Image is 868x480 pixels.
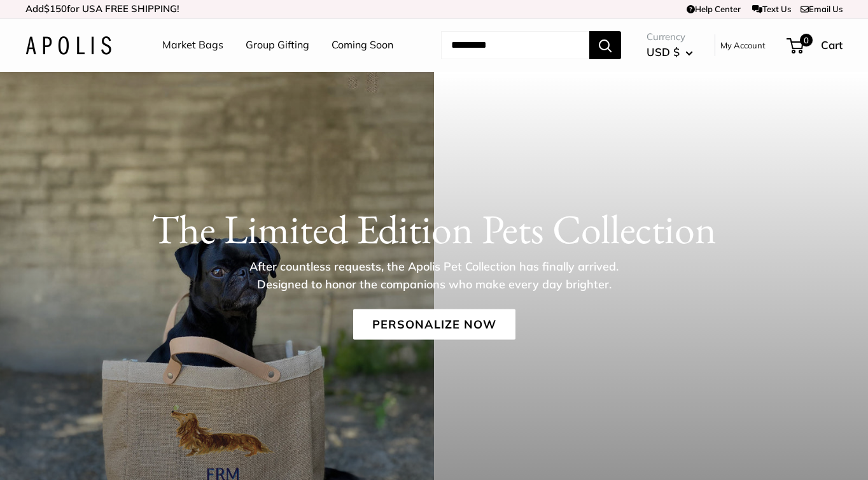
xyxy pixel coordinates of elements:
[25,36,111,55] img: Apolis
[752,4,791,14] a: Text Us
[687,4,741,14] a: Help Center
[800,34,813,46] span: 0
[332,36,393,55] a: Coming Soon
[162,36,223,55] a: Market Bags
[801,4,843,14] a: Email Us
[589,31,621,59] button: Search
[246,36,309,55] a: Group Gifting
[821,38,843,52] span: Cart
[720,38,766,53] a: My Account
[353,309,515,339] a: Personalize Now
[788,35,843,55] a: 0 Cart
[44,3,67,15] span: $150
[647,28,693,46] span: Currency
[227,257,641,293] p: After countless requests, the Apolis Pet Collection has finally arrived. Designed to honor the co...
[441,31,589,59] input: Search...
[647,42,693,62] button: USD $
[25,204,843,253] h1: The Limited Edition Pets Collection
[647,45,680,59] span: USD $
